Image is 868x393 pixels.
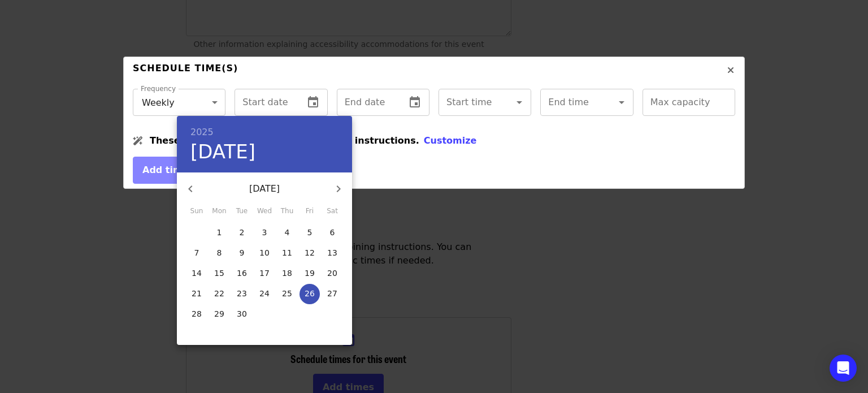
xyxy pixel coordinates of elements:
p: 29 [214,308,224,319]
button: 20 [322,264,342,284]
button: 25 [277,284,297,304]
p: 23 [237,288,247,299]
p: 16 [237,267,247,279]
p: 18 [282,267,292,279]
p: 12 [305,247,315,258]
button: 2025 [190,124,214,140]
button: 3 [254,223,275,243]
button: 23 [232,284,252,304]
span: Sat [322,206,342,217]
p: 20 [327,267,337,279]
p: 17 [259,267,270,279]
p: 27 [327,288,337,299]
p: 19 [305,267,315,279]
span: Sun [186,206,207,217]
button: 13 [322,243,342,264]
p: 6 [330,227,335,238]
p: 28 [192,308,202,319]
button: 26 [300,284,320,304]
button: 30 [232,304,252,325]
p: 2 [240,227,245,238]
button: 4 [277,223,297,243]
p: 15 [214,267,224,279]
p: 8 [217,247,222,258]
span: Fri [300,206,320,217]
p: 25 [282,288,292,299]
p: 4 [285,227,290,238]
button: 8 [209,243,229,264]
p: 22 [214,288,224,299]
p: 13 [327,247,337,258]
button: 22 [209,284,229,304]
button: 6 [322,223,342,243]
button: 1 [209,223,229,243]
p: 24 [259,288,270,299]
p: 3 [262,227,267,238]
p: 10 [259,247,270,258]
button: 16 [232,264,252,284]
button: [DATE] [190,140,255,164]
button: 7 [186,243,207,264]
div: Open Intercom Messenger [830,355,857,382]
button: 2 [232,223,252,243]
button: 11 [277,243,297,264]
button: 15 [209,264,229,284]
p: 14 [192,267,202,279]
button: 12 [300,243,320,264]
p: 30 [237,308,247,319]
span: Mon [209,206,229,217]
p: 9 [240,247,245,258]
button: 14 [186,264,207,284]
button: 19 [300,264,320,284]
button: 21 [186,284,207,304]
button: 28 [186,304,207,325]
button: 27 [322,284,342,304]
p: 21 [192,288,202,299]
button: 17 [254,264,275,284]
p: 26 [305,288,315,299]
span: Wed [254,206,275,217]
p: [DATE] [204,182,325,196]
button: 5 [300,223,320,243]
button: 10 [254,243,275,264]
button: 9 [232,243,252,264]
p: 1 [217,227,222,238]
button: 24 [254,284,275,304]
p: 5 [307,227,313,238]
button: 18 [277,264,297,284]
button: 29 [209,304,229,325]
p: 7 [194,247,199,258]
span: Tue [232,206,252,217]
span: Thu [277,206,297,217]
p: 11 [282,247,292,258]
